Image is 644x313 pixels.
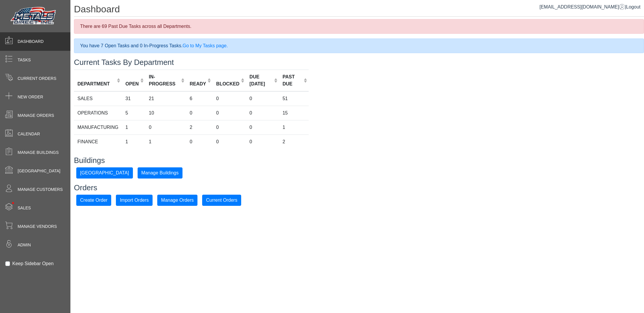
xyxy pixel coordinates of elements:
[145,106,186,120] td: 10
[74,91,122,106] td: SALES
[186,91,212,106] td: 6
[18,38,44,45] span: Dashboard
[145,134,186,149] td: 1
[6,193,21,213] span: •
[116,195,153,206] button: Import Orders
[213,120,246,134] td: 0
[213,134,246,149] td: 0
[246,134,279,149] td: 0
[74,120,122,134] td: MANUFACTURING
[18,223,57,230] span: Manage Vendors
[540,4,640,11] div: |
[9,5,59,27] img: Metals Direct Inc Logo
[122,134,146,149] td: 1
[74,19,644,34] div: There are 69 Past Due Tasks across all Departments.
[145,120,186,134] td: 0
[18,149,59,156] span: Manage Buildings
[186,134,212,149] td: 0
[138,170,182,175] a: Manage Buildings
[186,106,212,120] td: 0
[190,80,206,87] div: READY
[279,91,309,106] td: 51
[76,197,111,202] a: Create Order
[18,186,63,193] span: Manage Customers
[18,94,43,100] span: New Order
[279,134,309,149] td: 2
[182,43,228,48] a: Go to My Tasks page.
[138,167,182,179] button: Manage Buildings
[122,91,146,106] td: 31
[213,91,246,106] td: 0
[18,205,31,211] span: Sales
[18,242,31,248] span: Admin
[157,197,197,202] a: Manage Orders
[126,80,139,87] div: OPEN
[279,120,309,134] td: 1
[74,106,122,120] td: OPERATIONS
[283,73,302,87] div: PAST DUE
[186,120,212,134] td: 2
[74,156,644,165] h3: Buildings
[246,91,279,106] td: 0
[122,106,146,120] td: 5
[76,167,133,179] button: [GEOGRAPHIC_DATA]
[76,195,111,206] button: Create Order
[116,197,153,202] a: Import Orders
[12,260,54,267] label: Keep Sidebar Open
[18,131,40,137] span: Calendar
[246,106,279,120] td: 0
[74,58,644,67] h3: Current Tasks By Department
[540,4,625,9] a: [EMAIL_ADDRESS][DOMAIN_NAME]
[18,75,56,82] span: Current Orders
[216,80,239,87] div: BLOCKED
[76,170,133,175] a: [GEOGRAPHIC_DATA]
[122,120,146,134] td: 1
[74,4,644,17] h1: Dashboard
[246,120,279,134] td: 0
[77,80,115,87] div: DEPARTMENT
[249,73,272,87] div: DUE [DATE]
[626,4,640,9] span: Logout
[18,168,60,174] span: [GEOGRAPHIC_DATA]
[157,195,197,206] button: Manage Orders
[202,195,241,206] button: Current Orders
[18,57,31,63] span: Tasks
[213,106,246,120] td: 0
[145,91,186,106] td: 21
[74,134,122,149] td: FINANCE
[18,112,54,119] span: Manage Orders
[279,106,309,120] td: 15
[74,183,644,192] h3: Orders
[149,73,180,87] div: IN-PROGRESS
[202,197,241,202] a: Current Orders
[74,38,644,53] div: You have 7 Open Tasks and 0 In-Progress Tasks.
